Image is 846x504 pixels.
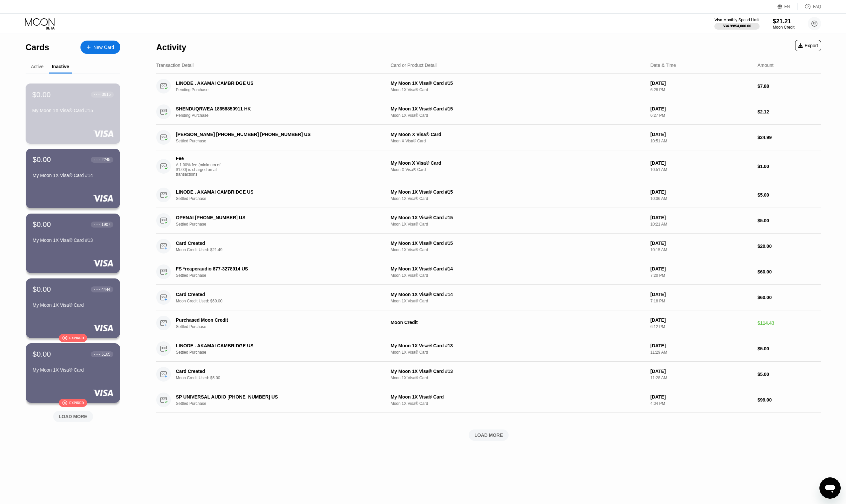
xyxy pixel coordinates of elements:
[26,149,120,208] div: $0.00● ● ● ●2245My Moon 1X Visa® Card #14
[785,4,790,9] div: EN
[94,159,100,161] div: ● ● ● ●
[714,18,759,30] div: Visa Monthly Spend Limit$34.99/$4,000.00
[156,74,821,99] div: LINODE . AKAMAI CAMBRIDGE USPending PurchaseMy Moon 1X Visa® Card #15Moon 1X Visa® Card[DATE]6:28...
[758,109,821,114] div: $2.12
[650,139,752,143] div: 10:51 AM
[391,273,645,278] div: Moon 1X Visa® Card
[101,222,110,227] div: 1907
[758,192,821,198] div: $5.00
[80,41,120,54] div: New Card
[391,241,645,246] div: My Moon 1X Visa® Card #15
[391,369,645,374] div: My Moon 1X Visa® Card #13
[758,135,821,140] div: $24.99
[650,292,752,297] div: [DATE]
[26,343,120,403] div: $0.00● ● ● ●5165My Moon 1X Visa® CardExpired
[156,310,821,336] div: Purchased Moon CreditSettled PurchaseMoon Credit[DATE]6:12 PM$114.43
[176,292,368,297] div: Card Created
[176,350,382,355] div: Settled Purchase
[26,278,120,338] div: $0.00● ● ● ●4444My Moon 1X Visa® CardExpired
[650,87,752,92] div: 6:28 PM
[156,362,821,387] div: Card CreatedMoon Credit Used: $5.00My Moon 1X Visa® Card #13Moon 1X Visa® Card[DATE]11:28 AM$5.00
[176,189,368,195] div: LINODE . AKAMAI CAMBRIDGE US
[650,167,752,172] div: 10:51 AM
[156,99,821,125] div: SHENDUQRWEA 18658850911 HKPending PurchaseMy Moon 1X Visa® Card #15Moon 1X Visa® Card[DATE]6:27 P...
[69,401,84,405] div: Expired
[176,369,368,374] div: Card Created
[32,90,51,99] div: $0.00
[650,81,752,86] div: [DATE]
[650,266,752,271] div: [DATE]
[156,234,821,259] div: Card CreatedMoon Credit Used: $21.49My Moon 1X Visa® Card #15Moon 1X Visa® Card[DATE]10:15 AM$20.00
[650,376,752,380] div: 11:28 AM
[33,367,113,373] div: My Moon 1X Visa® Card
[391,106,645,111] div: My Moon 1X Visa® Card #15
[650,196,752,201] div: 10:36 AM
[26,43,49,52] div: Cards
[156,285,821,310] div: Card CreatedMoon Credit Used: $60.00My Moon 1X Visa® Card #14Moon 1X Visa® Card[DATE]7:18 PM$60.00
[391,160,645,166] div: My Moon X Visa® Card
[156,387,821,413] div: SP UNIVERSAL AUDIO [PHONE_NUMBER] USSettled PurchaseMy Moon 1X Visa® CardMoon 1X Visa® Card[DATE]...
[813,4,821,9] div: FAQ
[391,320,645,325] div: Moon Credit
[156,259,821,285] div: FS *reaperaudio 877-3278914 USSettled PurchaseMy Moon 1X Visa® Card #14Moon 1X Visa® Card[DATE]7:...
[391,139,645,143] div: Moon X Visa® Card
[650,317,752,323] div: [DATE]
[176,106,368,111] div: SHENDUQRWEA 18658850911 HK
[798,43,818,48] div: Export
[391,215,645,220] div: My Moon 1X Visa® Card #15
[650,106,752,111] div: [DATE]
[391,376,645,380] div: Moon 1X Visa® Card
[819,477,841,499] iframe: Button to launch messaging window
[176,248,382,252] div: Moon Credit Used: $21.49
[391,394,645,400] div: My Moon 1X Visa® Card
[176,273,382,278] div: Settled Purchase
[758,218,821,223] div: $5.00
[650,273,752,278] div: 7:20 PM
[176,215,368,220] div: OPENAI [PHONE_NUMBER] US
[176,401,382,406] div: Settled Purchase
[176,324,382,329] div: Settled Purchase
[33,238,113,243] div: My Moon 1X Visa® Card #13
[391,196,645,201] div: Moon 1X Visa® Card
[156,63,193,68] div: Transaction Detail
[62,400,67,406] div: 
[176,317,368,323] div: Purchased Moon Credit
[758,295,821,300] div: $60.00
[176,241,368,246] div: Card Created
[391,292,645,297] div: My Moon 1X Visa® Card #14
[33,155,51,164] div: $0.00
[773,18,794,25] div: $21.21
[176,394,368,400] div: SP UNIVERSAL AUDIO [PHONE_NUMBER] US
[101,157,110,162] div: 2245
[650,189,752,195] div: [DATE]
[176,139,382,143] div: Settled Purchase
[723,24,751,28] div: $34.99 / $4,000.00
[391,299,645,303] div: Moon 1X Visa® Card
[650,215,752,220] div: [DATE]
[176,222,382,227] div: Settled Purchase
[778,3,798,10] div: EN
[758,320,821,326] div: $114.43
[474,432,503,438] div: LOAD MORE
[176,81,368,86] div: LINODE . AKAMAI CAMBRIDGE US
[156,150,821,182] div: FeeA 1.00% fee (minimum of $1.00) is charged on all transactionsMy Moon X Visa® CardMoon X Visa® ...
[758,164,821,169] div: $1.00
[176,156,222,161] div: Fee
[52,64,69,69] div: Inactive
[48,408,98,422] div: LOAD MORE
[26,84,120,143] div: $0.00● ● ● ●3915My Moon 1X Visa® Card #15
[156,182,821,208] div: LINODE . AKAMAI CAMBRIDGE USSettled PurchaseMy Moon 1X Visa® Card #15Moon 1X Visa® Card[DATE]10:3...
[650,350,752,355] div: 11:29 AM
[650,160,752,166] div: [DATE]
[156,43,186,52] div: Activity
[391,63,437,68] div: Card or Product Detail
[391,81,645,86] div: My Moon 1X Visa® Card #15
[391,167,645,172] div: Moon X Visa® Card
[176,163,226,177] div: A 1.00% fee (minimum of $1.00) is charged on all transactions
[650,401,752,406] div: 4:04 PM
[32,108,114,113] div: My Moon 1X Visa® Card #15
[101,352,110,357] div: 5165
[156,125,821,150] div: [PERSON_NAME] [PHONE_NUMBER] [PHONE_NUMBER] USSettled PurchaseMy Moon X Visa® CardMoon X Visa® Ca...
[391,113,645,118] div: Moon 1X Visa® Card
